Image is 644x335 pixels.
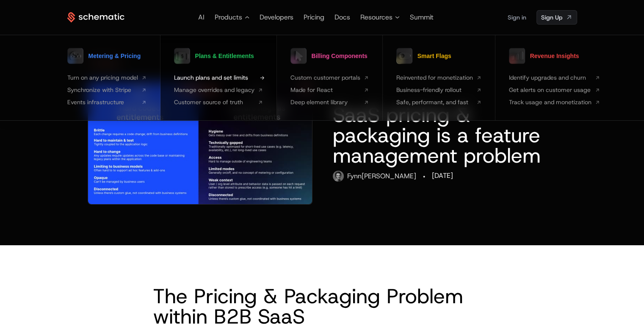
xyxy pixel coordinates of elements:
div: Fynn [PERSON_NAME] [347,171,416,181]
a: Launch plans and set limits [174,73,263,82]
span: Customer source of truth [174,98,254,107]
span: Billing Components [312,53,368,59]
span: Business-friendly rollout [396,86,473,94]
span: Launch plans and set limits [174,73,254,82]
a: Manage overrides and legacy [174,86,263,94]
span: Deep element library [290,98,360,107]
span: Track usage and monetization [509,98,591,107]
a: Custom customer portals [290,73,369,82]
span: Identify upgrades and churn [509,73,591,82]
h1: SaaS pricing & packaging is a feature management problem [333,105,556,166]
a: Events infrastructure [67,98,146,107]
span: Manage overrides and legacy [174,86,254,94]
a: Revenue Insights [509,45,579,66]
h2: The Pricing & Packaging Problem within B2B SaaS [153,286,492,327]
a: Docs [334,13,350,22]
span: Custom customer portals [290,73,360,82]
a: Business-friendly rollout [396,86,481,94]
span: Products [215,12,242,22]
a: Plans & Entitlements [174,45,254,66]
a: Synchronize with Stripe [67,86,146,94]
a: Smart Flags [396,45,451,66]
a: Reinvented for monetization [396,73,481,82]
span: Turn on any pricing model [67,73,138,82]
span: Synchronize with Stripe [67,86,138,94]
span: Revenue Insights [530,53,579,59]
span: Metering & Pricing [88,53,141,59]
a: Customer source of truth [174,98,263,107]
a: Track usage and monetization [509,98,600,107]
div: [DATE] [432,171,453,181]
a: Sign in [508,11,526,24]
span: Made for React [290,86,360,94]
a: Deep element library [290,98,369,107]
a: AI [198,13,205,22]
span: Reinvented for monetization [396,73,473,82]
a: Pricing [304,13,324,22]
img: pricing and packaging is featuer m [88,83,312,204]
span: Get alerts on customer usage [509,86,591,94]
a: Get alerts on customer usage [509,86,600,94]
a: Billing Components [290,45,368,66]
a: [object Object] [536,10,577,25]
a: Identify upgrades and churn [509,73,600,82]
a: Summit [410,13,434,22]
img: fynn [333,171,344,182]
a: Turn on any pricing model [67,73,146,82]
div: · [423,171,425,183]
span: Smart Flags [417,53,451,59]
a: Metering & Pricing [67,45,141,66]
span: Plans & Entitlements [195,53,254,59]
a: Made for React [290,86,369,94]
a: Developers [260,13,293,22]
span: Events infrastructure [67,98,138,107]
a: Safe, performant, and fast [396,98,481,107]
span: Sign Up [541,13,562,22]
span: Resources [360,12,392,22]
span: Safe, performant, and fast [396,98,473,107]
